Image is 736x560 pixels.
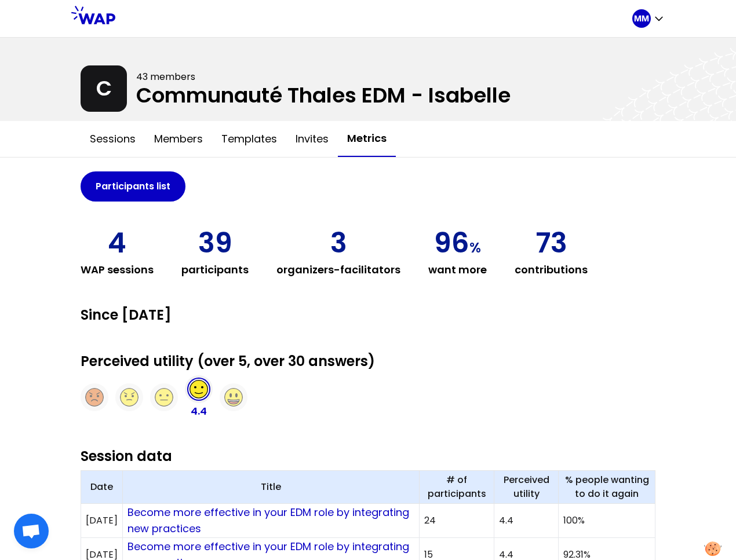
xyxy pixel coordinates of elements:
a: Ouvrir le chat [14,514,49,548]
h2: Perceived utility (over 5, over 30 answers) [81,352,655,371]
th: Date [81,471,123,504]
button: Members [145,122,212,156]
h3: WAP sessions [81,262,154,278]
button: Sessions [81,122,145,156]
h3: organizers-facilitators [276,262,400,278]
h2: Since [DATE] [81,306,655,324]
p: 4.4 [191,403,207,419]
h2: Session data [81,447,655,466]
p: 3 [330,229,347,257]
td: 4.4 [494,504,559,538]
button: Metrics [338,121,396,157]
p: 73 [535,229,567,257]
span: % [469,238,481,257]
th: Title [123,471,420,504]
button: MM [632,9,665,28]
p: 96 [434,229,481,257]
td: 24 [420,504,494,538]
th: Perceived utility [494,471,559,504]
button: Participants list [81,171,185,202]
button: Templates [212,122,286,156]
p: MM [634,13,649,24]
td: 100% [559,504,655,538]
td: [DATE] [81,504,123,538]
a: Become more effective in your EDM role by integrating new practices [127,505,412,536]
p: 39 [198,229,232,257]
h3: contributions [515,262,588,278]
h3: participants [181,262,249,278]
button: Invites [286,122,338,156]
h3: want more [428,262,487,278]
th: # of participants [420,471,494,504]
th: % people wanting to do it again [559,471,655,504]
p: 4 [108,229,126,257]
